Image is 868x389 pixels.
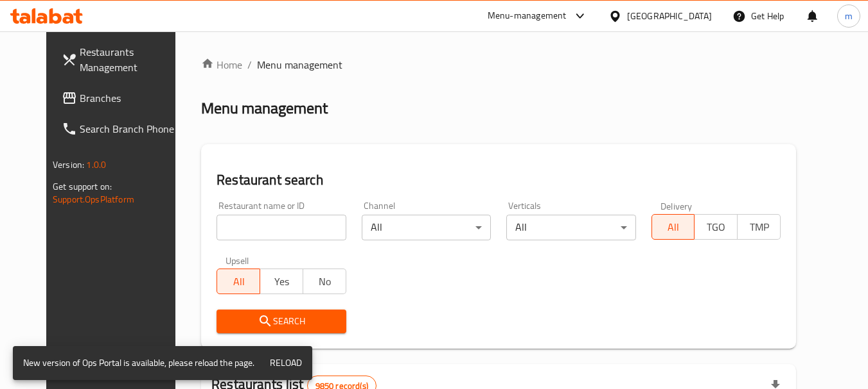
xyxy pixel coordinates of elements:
[226,256,249,265] label: Upsell
[201,57,242,72] a: Home
[845,9,853,23] span: m
[80,121,181,137] span: Search Branch Phone
[201,98,328,119] h2: Menu management
[303,269,346,294] button: No
[308,272,341,291] span: No
[227,313,335,329] span: Search
[270,355,302,371] span: Reload
[260,269,303,294] button: Yes
[265,272,298,291] span: Yes
[80,90,181,106] span: Branches
[51,83,191,113] a: Branches
[265,351,307,375] button: Reload
[737,214,781,240] button: TMP
[506,215,635,240] div: All
[51,37,191,83] a: Restaurants Management
[247,57,252,72] li: /
[222,272,255,291] span: All
[217,269,260,294] button: All
[217,215,346,240] input: Search for restaurant name or ID..
[694,214,738,240] button: TGO
[23,350,254,376] div: New version of Ops Portal is available, please reload the page.
[257,57,342,72] span: Menu management
[700,218,732,236] span: TGO
[651,214,695,240] button: All
[217,170,781,190] h2: Restaurant search
[53,191,134,208] a: Support.OpsPlatform
[86,156,106,173] span: 1.0.0
[217,310,346,333] button: Search
[743,218,775,236] span: TMP
[80,44,181,75] span: Restaurants Management
[627,9,712,23] div: [GEOGRAPHIC_DATA]
[488,8,567,24] div: Menu-management
[660,201,693,210] label: Delivery
[53,156,84,173] span: Version:
[53,178,112,195] span: Get support on:
[51,113,191,144] a: Search Branch Phone
[362,215,491,240] div: All
[657,218,690,236] span: All
[201,57,796,72] nav: breadcrumb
